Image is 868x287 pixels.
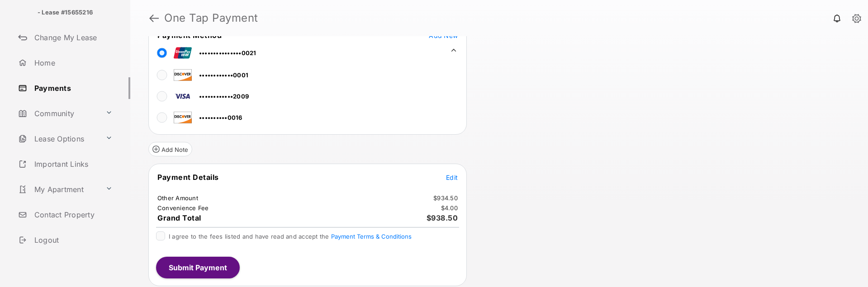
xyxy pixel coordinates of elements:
a: Community [14,103,102,124]
span: ••••••••••••2009 [199,93,249,100]
span: ••••••••••0016 [199,114,242,121]
span: Edit [446,174,458,181]
p: - Lease #15655216 [38,8,93,17]
td: $934.50 [433,194,458,202]
a: Important Links [14,153,116,175]
span: Payment Details [157,173,219,182]
td: Other Amount [157,194,199,202]
span: I agree to the fees listed and have read and accept the [169,233,412,240]
strong: One Tap Payment [164,13,258,24]
a: Home [14,52,130,74]
a: Contact Property [14,204,130,226]
button: Submit Payment [156,257,240,278]
td: Convenience Fee [157,204,209,212]
span: Grand Total [157,213,201,222]
td: $4.00 [441,204,458,212]
a: Lease Options [14,128,102,150]
a: My Apartment [14,179,102,200]
span: ••••••••••••0001 [199,71,248,79]
span: $938.50 [427,213,458,222]
a: Payments [14,77,130,99]
a: Logout [14,229,130,251]
button: Edit [446,173,458,182]
button: I agree to the fees listed and have read and accept the [331,233,412,240]
button: Add Note [148,142,192,156]
a: Change My Lease [14,27,130,48]
span: •••••••••••••••0021 [199,49,256,56]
